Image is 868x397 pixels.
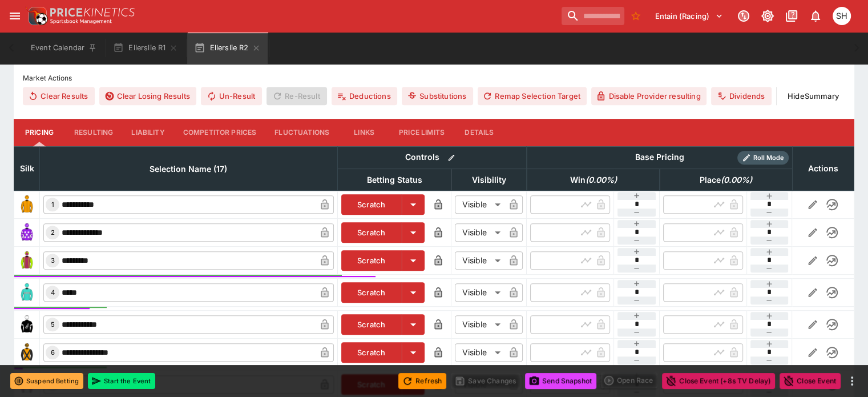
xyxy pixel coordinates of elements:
span: Selection Name (17) [137,162,240,176]
button: Price Limits [390,119,454,146]
span: excl. Emergencies (0.00%) [557,173,629,187]
div: Visible [455,343,504,362]
button: Refresh [398,373,446,389]
img: PriceKinetics Logo [25,5,48,27]
div: Visible [455,315,504,334]
button: Suspend Betting [10,373,83,389]
button: Resulting [65,119,122,146]
button: Scratch [341,222,402,243]
button: open drawer [5,6,25,26]
th: Controls [337,146,527,169]
button: Substitutions [402,87,473,105]
button: Toggle light/dark mode [757,6,778,26]
button: Scratch [341,282,402,303]
button: Disable Provider resulting [591,87,707,105]
span: 2 [49,228,57,236]
button: Connected to PK [733,6,754,26]
div: Stephen Hunt [833,7,851,25]
button: Close Event [780,373,841,389]
button: Start the Event [88,373,155,389]
button: Pricing [14,119,65,146]
button: Ellerslie R1 [106,32,185,64]
div: Base Pricing [631,150,689,165]
button: Documentation [781,6,802,26]
button: No Bookmarks [627,7,645,25]
button: HideSummary [781,87,845,105]
button: Links [338,119,390,146]
div: split button [601,372,657,388]
button: Scratch [341,314,402,335]
button: Select Tenant [648,7,730,25]
span: 4 [49,288,57,296]
button: Competitor Prices [174,119,266,146]
input: search [562,7,624,25]
button: Deductions [332,87,397,105]
em: ( 0.00 %) [585,173,616,187]
button: Scratch [341,250,402,271]
div: Show/hide Price Roll mode configuration. [737,151,789,165]
img: runner 1 [18,195,36,214]
div: Visible [455,223,504,242]
button: Un-Result [201,87,262,105]
button: Liability [122,119,173,146]
label: Market Actions [23,70,845,87]
button: Details [454,119,505,146]
img: PriceKinetics [50,8,135,17]
div: Visible [455,283,504,302]
span: 6 [49,348,57,356]
button: Send Snapshot [525,373,596,389]
span: Re-Result [267,87,326,105]
em: ( 0.00 %) [721,173,752,187]
th: Silk [14,146,40,190]
span: Visibility [459,173,519,187]
button: Stephen Hunt [829,3,854,29]
button: Close Event (+8s TV Delay) [662,373,775,389]
span: excl. Emergencies (0.00%) [687,173,765,187]
img: runner 4 [18,283,36,302]
img: runner 2 [18,223,36,242]
img: runner 3 [18,251,36,270]
button: Fluctuations [265,119,338,146]
button: Ellerslie R2 [187,32,268,64]
button: Clear Results [23,87,95,105]
img: Sportsbook Management [50,19,112,24]
div: Visible [455,251,504,270]
button: Dividends [711,87,771,105]
img: runner 5 [18,315,36,334]
span: 5 [49,320,57,328]
button: Scratch [341,194,402,215]
th: Actions [792,146,854,190]
button: more [845,374,859,388]
span: Roll Mode [749,153,789,163]
span: 3 [49,256,57,264]
button: Clear Losing Results [99,87,196,105]
div: Visible [455,195,504,214]
span: 1 [49,200,56,208]
span: Betting Status [354,173,435,187]
img: runner 6 [18,343,36,362]
button: Event Calendar [24,32,104,64]
button: Bulk edit [444,150,459,165]
button: Remap Selection Target [478,87,587,105]
button: Scratch [341,342,402,363]
button: Notifications [805,6,826,26]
